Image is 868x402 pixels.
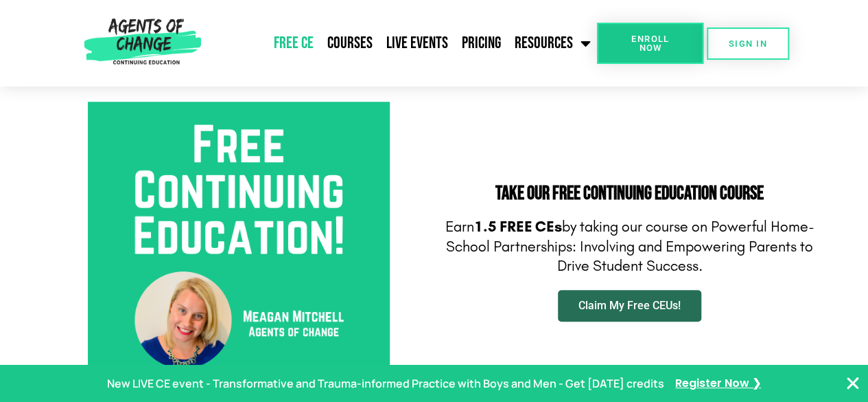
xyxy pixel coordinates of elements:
p: New LIVE CE event - Transformative and Trauma-informed Practice with Boys and Men - Get [DATE] cr... [107,374,664,394]
h2: Take Our FREE Continuing Education Course [441,184,819,203]
a: Courses [320,26,379,60]
a: Free CE [267,26,320,60]
a: SIGN IN [707,27,789,60]
nav: Menu [207,26,597,60]
a: Claim My Free CEUs! [558,290,701,322]
a: Pricing [455,26,508,60]
button: Close Banner [845,375,861,392]
span: Enroll Now [619,34,681,52]
b: 1.5 FREE CEs [474,218,562,236]
span: Claim My Free CEUs! [578,300,681,311]
a: Enroll Now [597,23,703,64]
a: Live Events [379,26,455,60]
a: Resources [508,26,597,60]
span: SIGN IN [729,39,767,48]
p: Earn by taking our course on Powerful Home-School Partnerships: Involving and Empowering Parents ... [441,217,819,276]
a: Register Now ❯ [675,374,761,394]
